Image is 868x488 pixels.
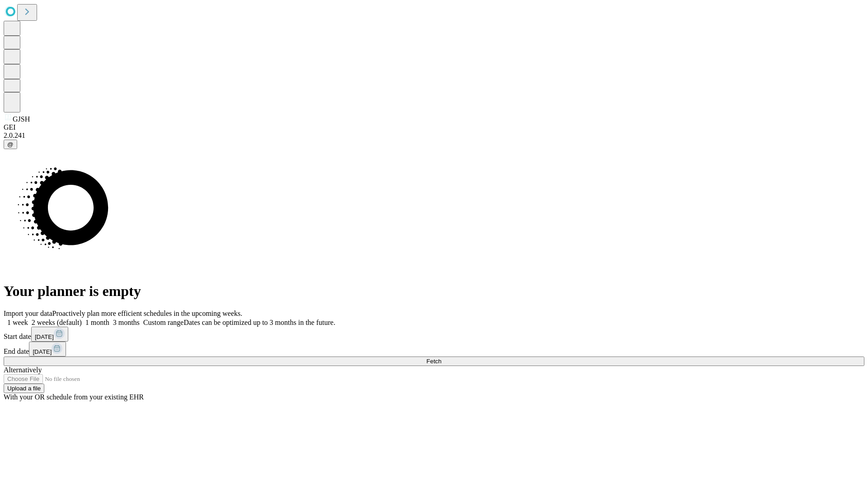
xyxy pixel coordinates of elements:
span: 2 weeks (default) [32,319,82,326]
div: 2.0.241 [4,131,864,140]
span: 1 week [7,319,28,326]
span: With your OR schedule from your existing EHR [4,393,144,401]
div: End date [4,342,864,357]
span: Fetch [426,358,441,365]
h1: Your planner is empty [4,283,864,300]
button: Upload a file [4,384,44,393]
span: Proactively plan more efficient schedules in the upcoming weeks. [52,310,242,317]
span: [DATE] [33,348,52,355]
span: GJSH [13,115,30,123]
button: [DATE] [31,327,68,342]
button: [DATE] [29,342,66,357]
span: Alternatively [4,366,42,374]
span: 3 months [113,319,140,326]
button: @ [4,140,17,149]
span: @ [7,141,14,148]
div: GEI [4,123,864,131]
button: Fetch [4,357,864,366]
div: Start date [4,327,864,342]
span: 1 month [85,319,109,326]
span: Dates can be optimized up to 3 months in the future. [184,319,335,326]
span: Import your data [4,310,52,317]
span: [DATE] [35,333,54,340]
span: Custom range [143,319,184,326]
